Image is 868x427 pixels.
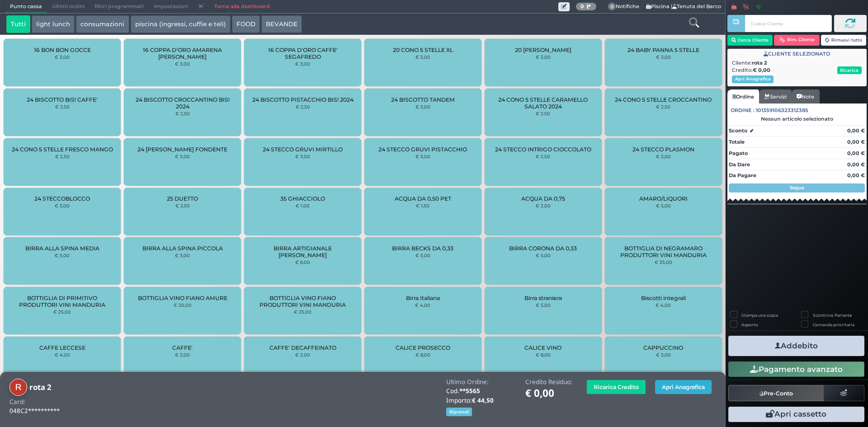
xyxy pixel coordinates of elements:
[524,295,562,301] span: Birra straniera
[5,0,47,13] span: Punto cassa
[655,380,712,394] button: Apri Anagrafica
[728,385,824,401] button: Pre-Conto
[847,161,865,168] strong: 0,00 €
[11,295,113,308] span: BOTTIGLIA DI PRIMITIVO PRODUTTORI VINI MANDURIA
[536,352,551,357] small: € 8,00
[175,253,190,258] small: € 3,00
[847,139,865,145] strong: 0,00 €
[406,295,440,301] span: Birra Italiana
[396,344,450,351] span: CALICE PROSECCO
[55,203,70,208] small: € 3,00
[269,344,336,351] span: CAFFE' DECAFFEINATO
[232,15,260,33] button: FOOD
[472,396,494,404] b: € 44,50
[131,15,231,33] button: piscina (ingressi, cuffie e teli)
[524,344,561,351] span: CALICE VINO
[55,154,70,159] small: € 2,50
[753,67,770,73] strong: € 0,00
[393,47,453,53] span: 20 CONO 5 STELLE XL
[252,47,354,60] span: 16 COPPA D'ORO CAFFE' SEGAFREDO
[847,127,865,134] strong: 0,00 €
[627,47,699,53] span: 24 BABY PANNA 5 STELLE
[728,407,864,422] button: Apri cassetto
[55,54,70,60] small: € 3,00
[492,96,594,110] span: 24 CONO 5 STELLE CARAMELLO SALATO 2024
[643,344,683,351] span: CAPPUCCINO
[656,352,671,357] small: € 3,00
[656,302,671,308] small: € 4,00
[536,203,551,208] small: € 2,00
[525,379,572,385] h4: Credito Residuo:
[34,47,91,53] span: 16 BON BON GOCCE
[632,146,694,153] span: 24 STECCO PLASMON
[55,104,70,109] small: € 2,50
[391,96,455,103] span: 24 BISCOTTO TANDEM
[29,382,52,392] b: rota 2
[728,361,864,377] button: Pagamento avanzato
[6,15,30,33] button: Tutti
[252,245,354,258] span: BIRRA ARTIGIANALE [PERSON_NAME]
[790,185,804,191] strong: Segue
[415,302,430,308] small: € 4,00
[76,15,129,33] button: consumazioni
[132,47,233,60] span: 16 COPPA D'ORO AMARENA [PERSON_NAME]
[138,295,227,301] span: BOTTIGLIA VINO FIANO AMURE
[296,104,310,109] small: € 2,50
[416,203,429,208] small: € 1,50
[656,203,671,208] small: € 5,00
[55,253,70,258] small: € 5,00
[745,15,831,32] input: Codice Cliente
[392,245,453,252] span: BIRRA BECKS DA 0,33
[261,15,302,33] button: BEVANDE
[729,127,747,135] strong: Sconto
[53,309,71,314] small: € 25,00
[521,195,565,202] span: ACQUA DA 0,75
[175,61,190,66] small: € 3,00
[280,195,325,202] span: 35 GHIACCIOLO
[495,146,591,153] span: 24 STECCO INTRIGO CIOCCOLATO
[137,146,227,153] span: 24 [PERSON_NAME] FONDENTE
[525,388,572,399] h1: € 0,00
[580,3,584,9] b: 0
[34,195,90,202] span: 24 STECCOBLOCCO
[446,408,472,416] button: Riprendi
[774,35,820,46] button: Rim. Cliente
[295,259,310,265] small: € 6,00
[813,322,854,328] label: Comanda prioritaria
[639,195,688,202] span: AMARO/LIQUORI
[732,66,862,74] div: Credito:
[415,104,430,109] small: € 3,00
[837,66,862,74] button: Ricarica
[47,0,90,13] span: Ultimi ordini
[536,111,550,116] small: € 2,50
[149,0,193,13] span: Impostazioni
[729,161,750,168] strong: Da Dare
[727,35,773,46] button: Cerca Cliente
[415,54,430,60] small: € 3,00
[847,150,865,156] strong: 0,00 €
[729,150,748,156] strong: Pagato
[727,116,867,122] div: Nessun articolo selezionato
[174,302,192,308] small: € 20,00
[295,61,310,66] small: € 3,00
[655,259,672,265] small: € 25,00
[175,352,190,357] small: € 2,00
[296,203,310,208] small: € 1,00
[25,245,99,252] span: BIRRA ALLA SPINA MEDIA
[536,154,550,159] small: € 2,50
[727,89,759,104] a: Ordine
[587,380,646,394] button: Ricarica Credito
[641,295,686,301] span: Biscotti integrali
[752,60,767,66] b: rota 2
[446,388,516,394] h4: Cod.
[175,154,190,159] small: € 3,00
[415,352,430,357] small: € 8,00
[729,172,756,178] strong: Da Pagare
[656,104,670,109] small: € 2,50
[263,146,343,153] span: 24 STECCO GRUVI MIRTILLO
[608,3,616,11] span: 0
[515,47,571,53] span: 20 [PERSON_NAME]
[132,96,233,110] span: 24 BISCOTTO CROCCANTINO BIS! 2024
[32,15,75,33] button: light lunch
[9,399,25,405] h4: Card:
